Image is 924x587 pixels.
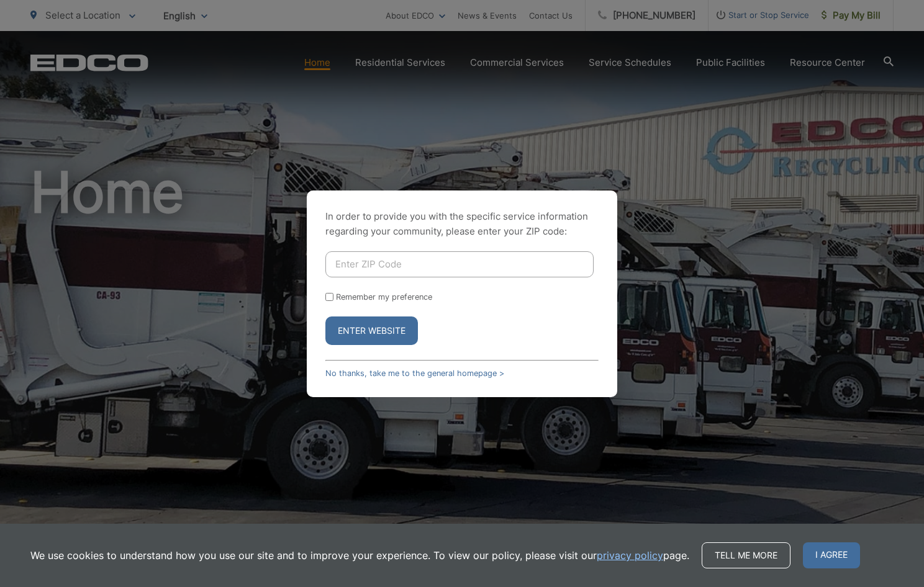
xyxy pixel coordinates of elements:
a: privacy policy [597,548,663,563]
a: No thanks, take me to the general homepage > [325,369,504,378]
a: Tell me more [702,542,790,568]
span: I agree [803,542,860,568]
label: Remember my preference [336,292,432,302]
p: We use cookies to understand how you use our site and to improve your experience. To view our pol... [30,548,689,563]
button: Enter Website [325,316,418,345]
p: In order to provide you with the specific service information regarding your community, please en... [325,209,599,239]
input: Enter ZIP Code [325,251,594,277]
